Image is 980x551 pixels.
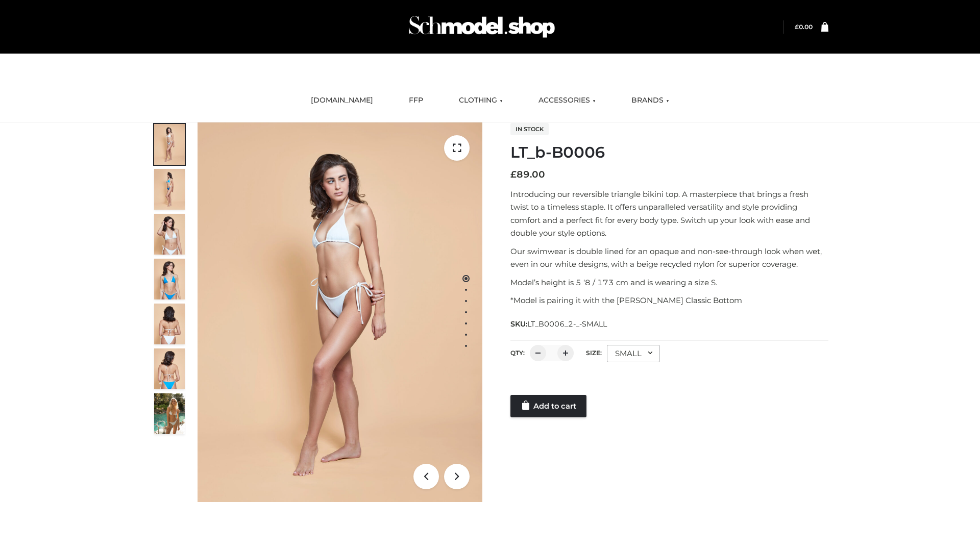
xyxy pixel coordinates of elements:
[510,123,549,135] span: In stock
[154,304,185,344] img: ArielClassicBikiniTop_CloudNine_AzureSky_OW114ECO_7-scaled.jpg
[795,23,799,31] span: £
[303,89,381,112] a: [DOMAIN_NAME]
[607,345,660,362] div: SMALL
[795,23,813,31] a: £0.00
[586,349,602,357] label: Size:
[510,318,608,330] span: SKU:
[154,169,185,210] img: ArielClassicBikiniTop_CloudNine_AzureSky_OW114ECO_2-scaled.jpg
[510,276,828,289] p: Model’s height is 5 ‘8 / 173 cm and is wearing a size S.
[795,23,813,31] bdi: 0.00
[154,259,185,299] img: ArielClassicBikiniTop_CloudNine_AzureSky_OW114ECO_4-scaled.jpg
[401,89,431,112] a: FFP
[154,348,185,389] img: ArielClassicBikiniTop_CloudNine_AzureSky_OW114ECO_8-scaled.jpg
[154,124,185,165] img: ArielClassicBikiniTop_CloudNine_AzureSky_OW114ECO_1-scaled.jpg
[154,393,185,434] img: Arieltop_CloudNine_AzureSky2.jpg
[198,122,482,502] img: ArielClassicBikiniTop_CloudNine_AzureSky_OW114ECO_1
[510,245,828,271] p: Our swimwear is double lined for an opaque and non-see-through look when wet, even in our white d...
[510,188,828,240] p: Introducing our reversible triangle bikini top. A masterpiece that brings a fresh twist to a time...
[510,169,545,180] bdi: 89.00
[510,143,828,162] h1: LT_b-B0006
[531,89,603,112] a: ACCESSORIES
[405,7,558,47] img: Schmodel Admin 964
[451,89,510,112] a: CLOTHING
[154,214,185,255] img: ArielClassicBikiniTop_CloudNine_AzureSky_OW114ECO_3-scaled.jpg
[510,169,517,180] span: £
[510,349,525,357] label: QTY:
[510,294,828,307] p: *Model is pairing it with the [PERSON_NAME] Classic Bottom
[527,319,607,329] span: LT_B0006_2-_-SMALL
[624,89,677,112] a: BRANDS
[510,395,586,417] a: Add to cart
